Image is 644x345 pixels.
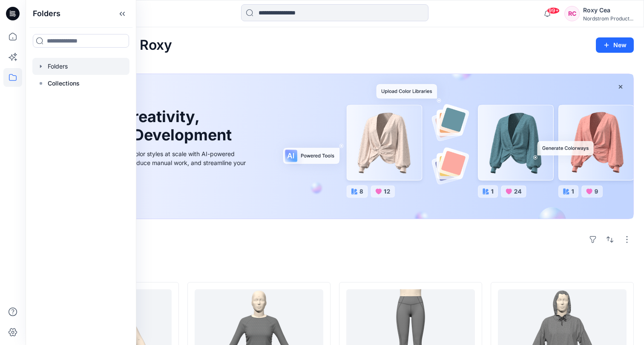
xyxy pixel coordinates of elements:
div: RC [564,6,580,21]
div: Roxy Cea [583,5,633,15]
p: Collections [48,78,80,88]
div: Nordstrom Product... [583,15,633,22]
span: 99+ [547,7,560,14]
h1: Unleash Creativity, Speed Up Development [57,108,236,144]
a: Discover more [57,186,248,203]
div: Explore ideas faster and recolor styles at scale with AI-powered tools that boost creativity, red... [57,149,248,176]
h4: Styles [36,263,634,274]
button: New [596,37,634,53]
